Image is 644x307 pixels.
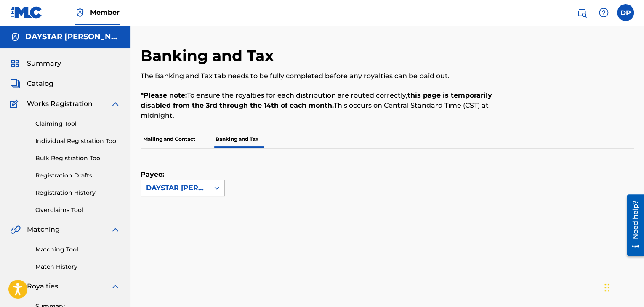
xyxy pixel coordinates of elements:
span: Catalog [27,79,53,89]
span: Matching [27,225,60,235]
a: Match History [35,262,120,271]
a: SummarySummary [10,58,61,69]
img: Top Rightsholder [75,8,85,18]
p: To ensure the royalties for each distribution are routed correctly, This occurs on Central Standa... [141,90,520,121]
a: Registration History [35,188,120,197]
span: Royalties [27,281,58,291]
img: Accounts [10,32,20,42]
span: Member [90,8,120,17]
h5: DAYSTAR PETERSON [25,32,120,42]
a: Public Search [573,4,590,21]
img: help [599,8,609,18]
img: Catalog [10,79,20,89]
iframe: Chat Widget [602,267,644,307]
img: Matching [10,225,21,235]
img: expand [110,281,120,291]
img: Works Registration [10,99,21,109]
p: Mailing and Contact [141,130,198,148]
img: Summary [10,58,20,69]
a: Bulk Registration Tool [35,154,120,163]
a: Registration Drafts [35,171,120,180]
iframe: Resource Center [620,191,644,259]
img: expand [110,225,120,235]
img: Royalties [10,281,20,291]
label: Payee: [141,169,183,180]
strong: *Please note: [141,91,187,99]
img: expand [110,99,120,109]
div: DAYSTAR [PERSON_NAME] [146,183,204,193]
span: Summary [27,58,61,69]
span: Works Registration [27,99,93,109]
h2: Banking and Tax [141,46,278,65]
img: search [577,8,587,18]
div: Drag [604,275,609,300]
a: Individual Registration Tool [35,137,120,146]
a: Claiming Tool [35,119,120,128]
img: MLC Logo [10,6,43,19]
a: CatalogCatalog [10,79,53,89]
div: Help [595,4,612,21]
a: Overclaims Tool [35,206,120,214]
a: Matching Tool [35,245,120,254]
p: The Banking and Tax tab needs to be fully completed before any royalties can be paid out. [141,71,520,81]
p: Banking and Tax [213,130,261,148]
div: User Menu [617,4,634,21]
